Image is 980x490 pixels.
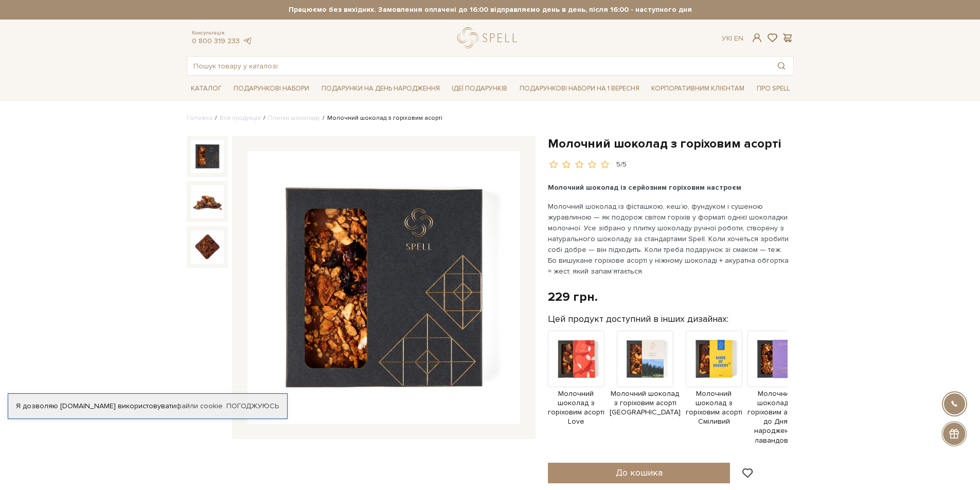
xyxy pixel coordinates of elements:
input: Пошук товару у каталозі [187,57,770,75]
span: Молочний шоколад з горіховим асорті до Дня народження лавандовий [747,389,804,445]
div: Ук [722,34,743,43]
li: Молочний шоколад з горіховим асорті [320,114,442,123]
img: Молочний шоколад з горіховим асорті [247,151,520,424]
div: 229 грн. [548,289,598,305]
img: Продукт [686,331,742,387]
a: Молочний шоколад з горіховим асорті Сміливий [686,354,742,426]
a: En [734,34,743,43]
a: Про Spell [753,81,794,97]
a: Плитки шоколаду [268,114,320,122]
span: До кошика [616,467,663,478]
button: До кошика [548,463,730,483]
a: logo [457,27,522,48]
b: Молочний шоколад із серйозним горіховим настроєм [548,183,741,192]
label: Цей продукт доступний в інших дизайнах: [548,313,728,325]
strong: Працюємо без вихідних. Замовлення оплачені до 16:00 відправляємо день в день, після 16:00 - насту... [187,5,794,14]
img: Продукт [548,331,604,387]
p: Молочний шоколад із фісташкою, кеш’ю, фундуком і сушеною журавлиною — як подорож світом горіхів у... [548,201,789,277]
img: Продукт [617,331,673,387]
a: Погоджуюсь [226,402,279,411]
a: Ідеї подарунків [448,81,511,97]
a: Вся продукція [220,114,261,122]
img: Продукт [747,331,804,387]
a: файли cookie [176,402,223,410]
img: Молочний шоколад з горіховим асорті [191,140,224,173]
div: Я дозволяю [DOMAIN_NAME] використовувати [8,402,287,411]
a: telegram [242,37,253,45]
a: Молочний шоколад з горіховим асорті до Дня народження лавандовий [747,354,804,445]
img: Молочний шоколад з горіховим асорті [191,230,224,263]
a: Молочний шоколад з горіховим асорті Love [548,354,604,426]
button: Пошук товару у каталозі [770,57,793,75]
span: Молочний шоколад з горіховим асорті [GEOGRAPHIC_DATA] [610,389,681,418]
h1: Молочний шоколад з горіховим асорті [548,136,794,152]
div: 5/5 [616,160,627,170]
a: Молочний шоколад з горіховим асорті [GEOGRAPHIC_DATA] [610,354,681,417]
a: Подарункові набори [229,81,313,97]
span: Молочний шоколад з горіховим асорті Сміливий [686,389,742,427]
a: Головна [187,114,212,122]
a: Подарункові набори на 1 Вересня [515,80,644,97]
a: Подарунки на День народження [317,81,444,97]
span: Молочний шоколад з горіховим асорті Love [548,389,604,427]
a: 0 800 319 233 [192,37,240,45]
a: Корпоративним клієнтам [647,80,749,97]
span: | [730,34,732,43]
a: Каталог [187,81,226,97]
span: Консультація: [192,30,253,37]
img: Молочний шоколад з горіховим асорті [191,185,224,218]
